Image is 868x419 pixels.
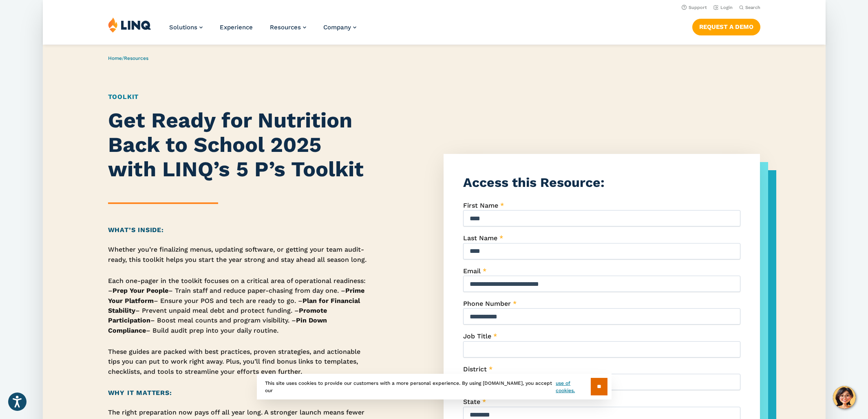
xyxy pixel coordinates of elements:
strong: Plan for Financial Stability [108,297,360,314]
strong: Prep Your People [113,287,168,294]
nav: Button Navigation [692,17,760,35]
span: First Name [463,202,498,209]
a: Request a Demo [692,19,760,35]
nav: Primary Navigation [169,17,356,44]
span: Resources [270,24,301,31]
span: District [463,365,487,373]
span: Email [463,267,481,275]
strong: Get Ready for Nutrition Back to School 2025 with LINQ’s 5 P’s Toolkit [108,108,364,182]
strong: Prime Your Platform [108,287,364,304]
a: Resources [124,55,148,61]
button: Open Search Bar [739,4,760,11]
span: Phone Number [463,300,511,307]
span: Job Title [463,332,491,340]
span: Company [323,24,351,31]
span: / [108,55,148,61]
a: Login [713,5,732,10]
a: Support [681,5,707,10]
a: Solutions [169,24,203,31]
span: Last Name [463,234,497,242]
a: Experience [220,24,253,31]
a: Company [323,24,356,31]
span: Solutions [169,24,197,31]
span: Search [745,5,760,10]
p: Each one-pager in the toolkit focuses on a critical area of operational readiness: – – Train staf... [108,276,369,336]
div: This site uses cookies to provide our customers with a more personal experience. By using [DOMAIN... [257,374,612,399]
strong: Pin Down Compliance [108,316,327,334]
a: Home [108,55,122,61]
p: These guides are packed with best practices, proven strategies, and actionable tips you can put t... [108,347,369,377]
nav: Utility Navigation [43,2,826,11]
a: use of cookies. [556,380,590,394]
h3: Access this Resource: [463,173,740,192]
img: LINQ | K‑12 Software [108,17,151,33]
button: Hello, have a question? Let’s chat. [833,386,856,409]
p: Whether you’re finalizing menus, updating software, or getting your team audit-ready, this toolki... [108,245,369,265]
h2: What’s Inside: [108,225,369,235]
a: Resources [270,24,306,31]
a: Toolkit [108,93,139,101]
